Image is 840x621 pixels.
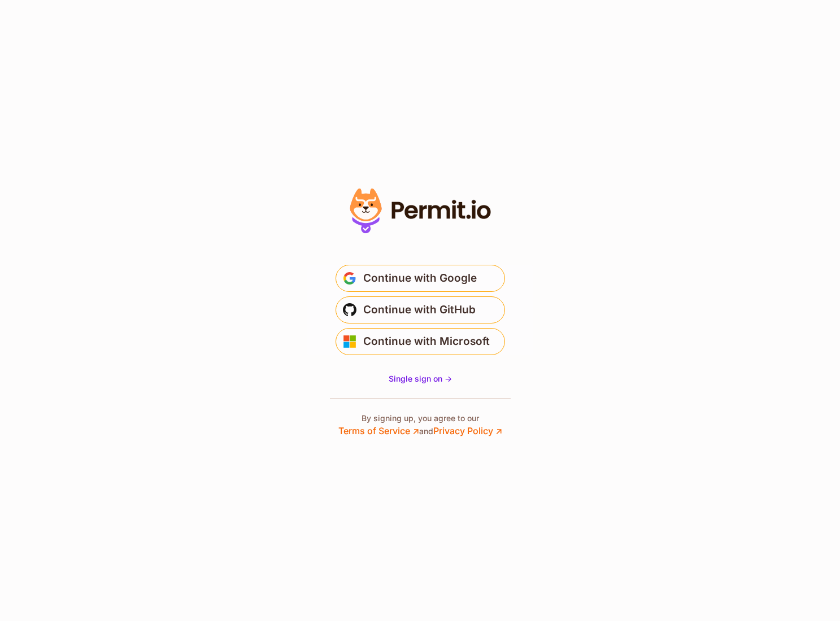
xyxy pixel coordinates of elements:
span: Single sign on -> [389,374,452,383]
button: Continue with GitHub [336,296,505,323]
span: Continue with GitHub [363,301,476,319]
button: Continue with Google [336,265,505,292]
span: Continue with Google [363,269,477,287]
a: Single sign on -> [389,373,452,384]
a: Terms of Service ↗ [338,425,419,436]
span: Continue with Microsoft [363,333,490,351]
button: Continue with Microsoft [336,328,505,355]
p: By signing up, you agree to our and [338,413,502,438]
a: Privacy Policy ↗ [433,425,502,436]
